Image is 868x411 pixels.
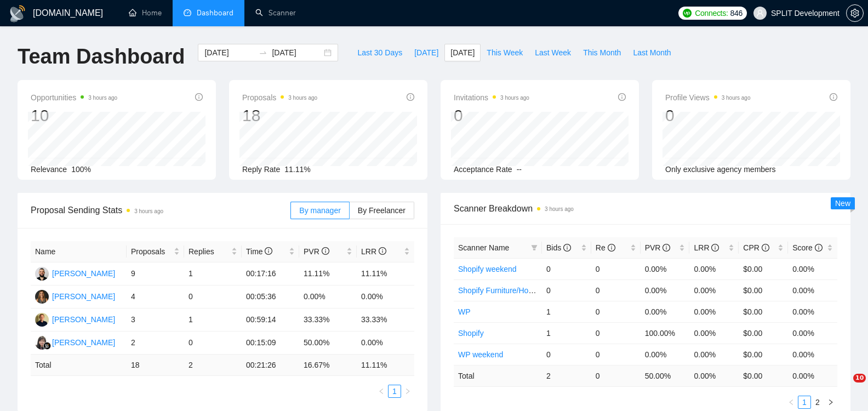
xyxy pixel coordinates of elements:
[242,165,280,174] span: Reply Rate
[31,203,290,217] span: Proposal Sending Stats
[517,165,522,174] span: --
[722,95,751,101] time: 3 hours ago
[408,44,444,61] button: [DATE]
[792,243,822,252] span: Score
[824,396,837,409] li: Next Page
[242,309,299,332] td: 00:59:14
[242,332,299,355] td: 00:15:09
[785,396,798,409] button: left
[357,286,414,309] td: 0.00%
[52,313,115,326] div: [PERSON_NAME]
[52,336,115,349] div: [PERSON_NAME]
[35,292,115,300] a: NK[PERSON_NAME]
[711,244,719,252] span: info-circle
[454,365,542,386] td: Total
[246,247,272,256] span: Time
[788,301,837,322] td: 0.00%
[542,301,591,322] td: 1
[357,47,402,59] span: Last 30 Days
[379,247,386,255] span: info-circle
[788,344,837,365] td: 0.00%
[71,165,91,174] span: 100%
[184,262,242,286] td: 1
[242,105,317,126] div: 18
[454,91,529,104] span: Invitations
[591,322,641,344] td: 0
[830,93,837,101] span: info-circle
[31,105,117,126] div: 10
[824,396,837,409] button: right
[444,44,481,61] button: [DATE]
[545,206,574,212] time: 3 hours ago
[608,244,615,252] span: info-circle
[35,269,115,277] a: BC[PERSON_NAME]
[131,246,172,258] span: Proposals
[450,47,475,59] span: [DATE]
[811,396,824,409] li: 2
[812,396,824,408] a: 2
[835,199,850,208] span: New
[195,93,203,101] span: info-circle
[815,244,823,252] span: info-circle
[689,322,739,344] td: 0.00%
[358,206,406,215] span: By Freelancer
[127,241,184,262] th: Proposals
[596,243,615,252] span: Re
[184,355,242,376] td: 2
[299,355,357,376] td: 16.67 %
[458,265,517,273] a: Shopify weekend
[129,8,162,18] a: homeHome
[134,208,163,214] time: 3 hours ago
[591,344,641,365] td: 0
[689,365,739,386] td: 0.00 %
[798,396,811,409] li: 1
[31,91,117,104] span: Opportunities
[259,48,267,57] span: swap-right
[689,258,739,279] td: 0.00%
[184,9,191,16] span: dashboard
[357,262,414,286] td: 11.11%
[401,385,414,398] li: Next Page
[454,165,512,174] span: Acceptance Rate
[454,202,837,215] span: Scanner Breakdown
[389,385,401,397] a: 1
[127,262,184,286] td: 9
[546,243,571,252] span: Bids
[542,258,591,279] td: 0
[52,290,115,302] div: [PERSON_NAME]
[184,309,242,332] td: 1
[43,342,51,350] img: gigradar-bm.png
[242,286,299,309] td: 00:05:36
[788,258,837,279] td: 0.00%
[529,239,540,256] span: filter
[35,290,49,304] img: NK
[689,301,739,322] td: 0.00%
[31,355,127,376] td: Total
[500,95,529,101] time: 3 hours ago
[641,365,690,386] td: 50.00 %
[35,313,49,327] img: AH
[458,243,509,252] span: Scanner Name
[127,355,184,376] td: 18
[414,47,438,59] span: [DATE]
[351,44,408,61] button: Last 30 Days
[739,279,788,301] td: $0.00
[388,385,401,398] li: 1
[35,338,115,346] a: VN[PERSON_NAME]
[591,365,641,386] td: 0
[665,91,751,104] span: Profile Views
[481,44,529,61] button: This Week
[739,365,788,386] td: $ 0.00
[591,279,641,301] td: 0
[788,322,837,344] td: 0.00%
[846,9,864,18] a: setting
[627,44,677,61] button: Last Month
[357,332,414,355] td: 0.00%
[458,329,484,338] a: Shopify
[633,47,671,59] span: Last Month
[695,7,728,19] span: Connects:
[788,365,837,386] td: 0.00 %
[31,165,67,174] span: Relevance
[788,399,795,406] span: left
[454,105,529,126] div: 0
